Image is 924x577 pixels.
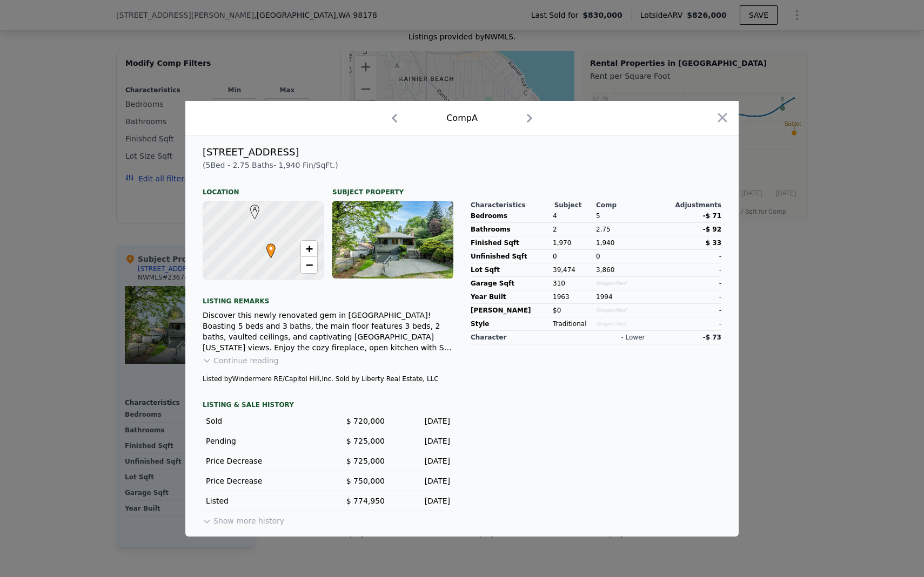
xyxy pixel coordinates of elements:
div: 2.75 [596,223,657,236]
span: + [306,242,313,255]
span: 1,940 [596,239,614,247]
div: Adjustments [659,201,721,209]
div: [DATE] [393,456,450,466]
div: Price Decrease [206,456,319,466]
div: character [471,331,571,344]
div: [DATE] [393,416,450,426]
div: - lower [621,333,645,342]
div: Unfinished Sqft [471,250,548,263]
span: 1,940 [278,161,300,169]
span: A [247,205,262,214]
div: • [264,243,270,250]
button: Show more history [203,511,284,526]
a: Zoom in [301,241,317,257]
div: - [661,250,721,263]
div: Bathrooms [471,223,548,236]
div: A [247,205,254,211]
span: $ 33 [706,239,721,247]
div: [PERSON_NAME] [471,304,548,317]
div: Sold [206,416,319,426]
span: 5 [596,212,600,220]
div: 39,474 [553,263,592,276]
div: 1,970 [553,236,592,249]
div: $0 [553,304,592,317]
div: Subject [554,201,596,209]
div: Finished Sqft [471,236,548,249]
div: 1994 [596,290,657,303]
div: Lot Sqft [471,263,548,276]
span: -$ 92 [703,226,721,233]
div: Characteristics [471,201,554,209]
div: 4 [553,209,592,222]
div: LISTING & SALE HISTORY [203,400,453,411]
span: $ 725,000 [346,457,385,465]
div: [DATE] [393,436,450,446]
div: Listed by Windermere RE/Capitol Hill,Inc Liberty Real Estate, LLC [203,375,453,383]
div: Garage Sqft [471,277,548,290]
div: - [661,304,721,317]
div: Unspecified [596,277,657,290]
div: Year Built [471,290,548,303]
div: Style [471,317,548,330]
div: 0 [553,250,592,263]
div: Comp A [446,112,478,125]
div: Bedrooms [471,209,548,222]
div: Pending [206,436,319,446]
div: - [661,290,721,303]
div: Listed [206,495,319,506]
div: 310 [553,277,592,290]
span: $ 750,000 [346,477,385,485]
div: Price Decrease [206,476,319,486]
button: Continue reading [203,355,279,366]
span: $ 774,950 [346,497,385,505]
div: Comp [596,201,659,209]
div: [DATE] [393,495,450,506]
div: 2 [553,223,592,236]
div: - [661,277,721,290]
span: -$ 73 [703,334,721,341]
div: [STREET_ADDRESS] [203,145,299,160]
div: Discover this newly renovated gem in [GEOGRAPHIC_DATA]! Boasting 5 beds and 3 baths, the main flo... [203,310,453,353]
div: - [661,317,721,330]
div: Unspecified [596,304,657,317]
span: 3,860 [596,266,614,274]
span: -$ 71 [703,212,721,220]
span: $ 725,000 [346,437,385,445]
span: 0 [596,253,600,260]
div: Location [203,179,324,196]
span: . Sold by [331,375,359,383]
span: − [306,258,313,271]
div: Listing remarks [203,288,453,306]
div: - [661,263,721,276]
a: Zoom out [301,257,317,273]
div: [DATE] [393,476,450,486]
span: • [264,240,278,256]
div: Traditional [553,317,592,330]
span: $ 720,000 [346,417,385,425]
div: 1963 [553,290,592,303]
div: Subject Property [332,179,453,196]
span: ( 5 Bed - 2.75 Baths - Fin/SqFt.) [203,161,338,169]
div: Unspecified [596,317,657,330]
